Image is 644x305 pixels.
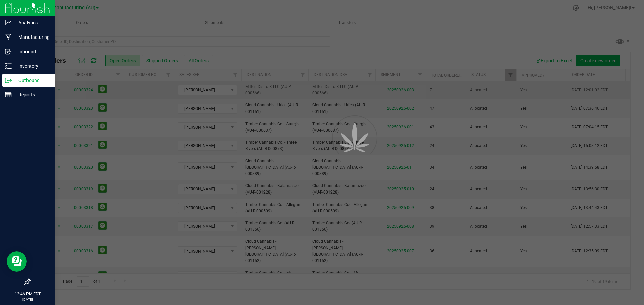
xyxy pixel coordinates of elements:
[5,91,12,98] inline-svg: Reports
[3,291,52,297] p: 12:46 PM EDT
[5,77,12,84] inline-svg: Outbound
[5,19,12,26] inline-svg: Analytics
[12,48,52,56] p: Inbound
[12,76,52,84] p: Outbound
[12,33,52,41] p: Manufacturing
[5,34,12,41] inline-svg: Manufacturing
[5,48,12,55] inline-svg: Inbound
[7,251,27,272] iframe: Resource center
[3,297,52,302] p: [DATE]
[12,91,52,99] p: Reports
[5,63,12,69] inline-svg: Inventory
[12,19,52,27] p: Analytics
[12,62,52,70] p: Inventory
